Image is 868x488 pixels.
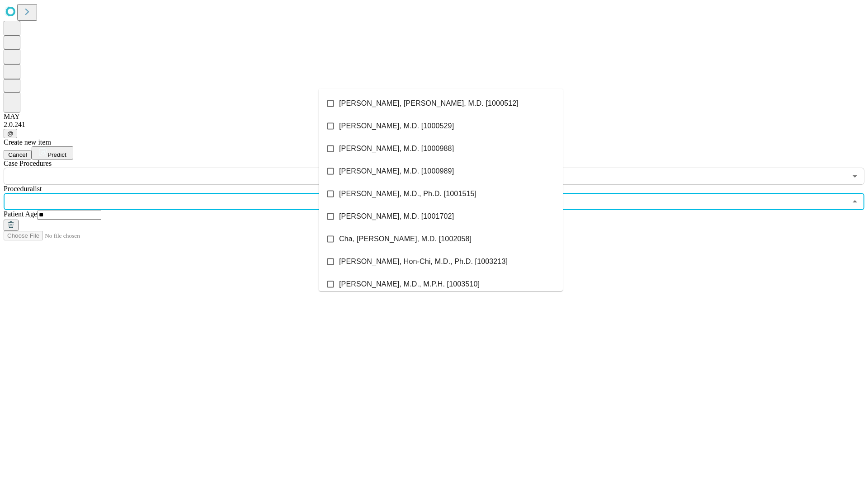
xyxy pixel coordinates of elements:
[47,151,66,158] span: Predict
[4,113,864,121] div: MAY
[339,256,508,267] span: [PERSON_NAME], Hon-Chi, M.D., Ph.D. [1003213]
[4,138,51,146] span: Create new item
[849,170,861,183] button: Open
[4,210,37,218] span: Patient Age
[7,130,14,137] span: @
[339,211,454,222] span: [PERSON_NAME], M.D. [1001702]
[339,188,476,199] span: [PERSON_NAME], M.D., Ph.D. [1001515]
[339,234,472,244] span: Cha, [PERSON_NAME], M.D. [1002058]
[32,146,73,160] button: Predict
[339,121,454,131] span: [PERSON_NAME], M.D. [1000529]
[4,160,52,167] span: Scheduled Procedure
[8,151,27,158] span: Cancel
[4,185,42,192] span: Proceduralist
[339,143,454,154] span: [PERSON_NAME], M.D. [1000988]
[339,98,519,109] span: [PERSON_NAME], [PERSON_NAME], M.D. [1000512]
[339,166,454,177] span: [PERSON_NAME], M.D. [1000989]
[4,150,32,160] button: Cancel
[4,121,864,129] div: 2.0.241
[4,129,17,138] button: @
[339,279,480,290] span: [PERSON_NAME], M.D., M.P.H. [1003510]
[849,195,861,208] button: Close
